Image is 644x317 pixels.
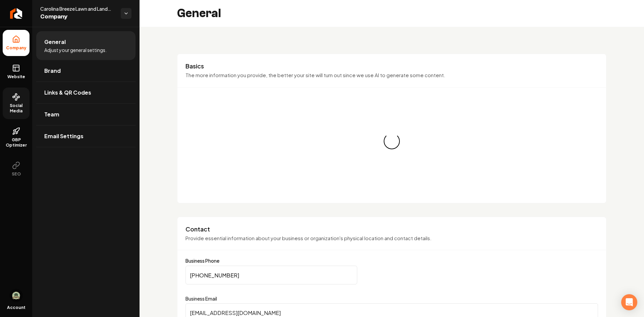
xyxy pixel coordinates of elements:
[36,104,136,125] a: Team
[10,8,22,19] img: Rebolt Logo
[36,60,136,82] a: Brand
[185,225,598,233] h3: Contact
[3,88,30,119] a: Social Media
[9,289,23,302] img: Tyler Petty
[185,258,598,263] label: Business Phone
[3,59,30,85] a: Website
[384,133,400,149] div: Loading
[3,156,30,182] button: SEO
[40,12,115,21] span: Company
[44,110,59,118] span: Team
[36,82,136,103] a: Links & QR Codes
[177,7,221,20] h2: General
[9,171,23,177] span: SEO
[5,74,28,80] span: Website
[44,89,91,97] span: Links & QR Codes
[3,137,30,148] span: GBP Optimizer
[44,132,84,140] span: Email Settings
[3,45,29,51] span: Company
[36,125,136,147] a: Email Settings
[3,122,30,153] a: GBP Optimizer
[44,47,107,53] span: Adjust your general settings.
[185,295,598,302] label: Business Email
[3,103,30,114] span: Social Media
[185,71,598,79] p: The more information you provide, the better your site will turn out since we use AI to generate ...
[621,294,637,310] div: Open Intercom Messenger
[7,305,25,310] span: Account
[44,38,66,46] span: General
[9,289,23,302] button: Open user button
[40,5,115,12] span: Carolina Breeze Lawn and Landscape LLC
[185,62,598,70] h3: Basics
[185,234,598,242] p: Provide essential information about your business or organization's physical location and contact...
[44,67,61,75] span: Brand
